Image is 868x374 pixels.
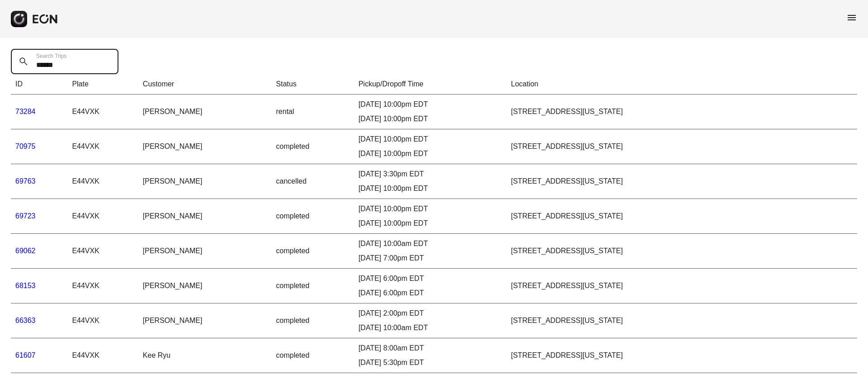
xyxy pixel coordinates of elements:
[272,74,354,95] th: Status
[846,12,857,23] span: menu
[272,269,354,303] td: completed
[359,183,502,194] div: [DATE] 10:00pm EDT
[67,338,138,373] td: E44VXK
[506,338,857,373] td: [STREET_ADDRESS][US_STATE]
[67,269,138,303] td: E44VXK
[359,357,502,368] div: [DATE] 5:30pm EDT
[506,74,857,95] th: Location
[15,177,36,185] a: 69763
[138,269,272,303] td: [PERSON_NAME]
[67,199,138,234] td: E44VXK
[15,282,36,289] a: 68153
[506,129,857,164] td: [STREET_ADDRESS][US_STATE]
[15,108,36,115] a: 73284
[11,74,67,95] th: ID
[272,95,354,129] td: rental
[138,95,272,129] td: [PERSON_NAME]
[36,52,66,60] label: Search Trips
[359,114,502,124] div: [DATE] 10:00pm EDT
[359,134,502,145] div: [DATE] 10:00pm EDT
[272,338,354,373] td: completed
[359,218,502,229] div: [DATE] 10:00pm EDT
[67,303,138,338] td: E44VXK
[138,199,272,234] td: [PERSON_NAME]
[359,288,502,298] div: [DATE] 6:00pm EDT
[506,269,857,303] td: [STREET_ADDRESS][US_STATE]
[67,129,138,164] td: E44VXK
[15,317,36,324] a: 66363
[506,95,857,129] td: [STREET_ADDRESS][US_STATE]
[138,129,272,164] td: [PERSON_NAME]
[359,273,502,284] div: [DATE] 6:00pm EDT
[67,74,138,95] th: Plate
[15,212,36,220] a: 69723
[15,351,36,359] a: 61607
[272,164,354,199] td: cancelled
[506,164,857,199] td: [STREET_ADDRESS][US_STATE]
[138,234,272,269] td: [PERSON_NAME]
[272,234,354,269] td: completed
[359,322,502,333] div: [DATE] 10:00am EDT
[67,234,138,269] td: E44VXK
[15,142,36,150] a: 70975
[272,303,354,338] td: completed
[359,204,502,214] div: [DATE] 10:00pm EDT
[354,74,506,95] th: Pickup/Dropoff Time
[506,234,857,269] td: [STREET_ADDRESS][US_STATE]
[138,303,272,338] td: [PERSON_NAME]
[67,164,138,199] td: E44VXK
[359,253,502,264] div: [DATE] 7:00pm EDT
[506,199,857,234] td: [STREET_ADDRESS][US_STATE]
[359,148,502,159] div: [DATE] 10:00pm EDT
[359,99,502,110] div: [DATE] 10:00pm EDT
[359,343,502,354] div: [DATE] 8:00am EDT
[15,247,36,255] a: 69062
[359,169,502,180] div: [DATE] 3:30pm EDT
[138,338,272,373] td: Kee Ryu
[359,238,502,249] div: [DATE] 10:00am EDT
[272,199,354,234] td: completed
[272,129,354,164] td: completed
[506,303,857,338] td: [STREET_ADDRESS][US_STATE]
[138,164,272,199] td: [PERSON_NAME]
[67,95,138,129] td: E44VXK
[359,308,502,319] div: [DATE] 2:00pm EDT
[138,74,272,95] th: Customer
